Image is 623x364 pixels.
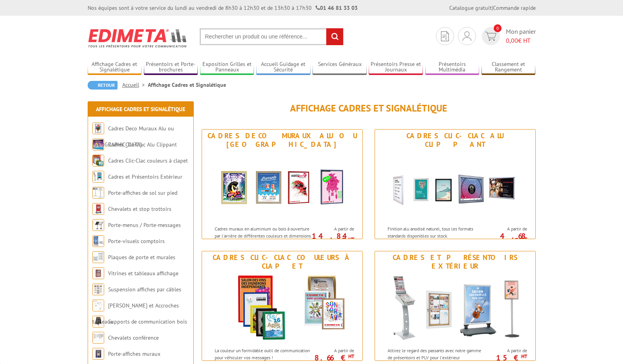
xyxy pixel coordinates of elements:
img: Cadres Clic-Clac Alu Clippant [382,151,528,221]
a: Catalogue gratuit [449,4,492,11]
img: Suspension affiches par câbles [92,284,104,295]
p: 4.68 € [483,234,527,243]
img: Cadres Clic-Clac couleurs à clapet [210,273,355,343]
div: Cadres et Présentoirs Extérieur [377,253,533,271]
div: Nos équipes sont à votre service du lundi au vendredi de 8h30 à 12h30 et de 13h30 à 17h30 [88,4,358,12]
a: Cadres Deco Muraux Alu ou [GEOGRAPHIC_DATA] Cadres Deco Muraux Alu ou Bois Cadres muraux en alumi... [202,129,363,239]
a: [PERSON_NAME] et Accroches tableaux [92,302,179,325]
a: Affichage Cadres et Signalétique [88,61,142,74]
a: Cadres Clic-Clac Alu Clippant Cadres Clic-Clac Alu Clippant Finition alu anodisé naturel, tous le... [375,129,536,239]
a: Présentoirs et Porte-brochures [144,61,198,74]
a: Porte-affiches muraux [108,350,160,357]
img: Cimaises et Accroches tableaux [92,300,104,311]
p: Cadres muraux en aluminium ou bois à ouverture par l'arrière de différentes couleurs et dimension... [215,225,312,252]
sup: HT [521,353,527,360]
a: Classement et Rangement [481,61,536,74]
a: devis rapide 0 Mon panier 0,00€ HT [480,27,536,45]
span: € HT [506,36,536,45]
a: Cadres Clic-Clac couleurs à clapet [108,157,188,164]
span: A partir de [487,226,527,232]
a: Retour [88,81,118,90]
span: Mon panier [506,27,536,45]
span: A partir de [487,348,527,354]
sup: HT [521,236,527,243]
p: La couleur un formidable outil de communication pour véhiculer vos messages ! [215,347,312,360]
img: Plaques de porte et murales [92,251,104,263]
a: Présentoirs Multimédia [425,61,480,74]
a: Chevalets conférence [108,334,159,341]
img: Edimeta [88,24,188,53]
span: A partir de [314,226,354,232]
sup: HT [348,236,354,243]
p: Finition alu anodisé naturel, tous les formats standards disponibles sur stock. [388,225,485,239]
p: 8.66 € [310,355,354,360]
a: Cadres Deco Muraux Alu ou [GEOGRAPHIC_DATA] [92,125,174,148]
a: Suspension affiches par câbles [108,286,181,293]
img: Chevalets et stop trottoirs [92,203,104,215]
img: devis rapide [441,31,449,41]
a: Commande rapide [493,4,536,11]
div: Cadres Clic-Clac couleurs à clapet [204,253,360,271]
a: Chevalets et stop trottoirs [108,205,171,212]
a: Porte-visuels comptoirs [108,238,165,245]
input: rechercher [326,28,343,45]
input: Rechercher un produit ou une référence... [200,28,344,45]
p: Attirez le regard des passants avec notre gamme de présentoirs et PLV pour l'extérieur [388,347,485,360]
img: Cadres Deco Muraux Alu ou Bois [92,123,104,134]
sup: HT [348,353,354,360]
a: Accueil Guidage et Sécurité [256,61,311,74]
span: A partir de [314,348,354,354]
img: Vitrines et tableaux affichage [92,267,104,279]
a: Services Généraux [312,61,367,74]
img: Porte-affiches de sol sur pied [92,187,104,199]
img: Porte-visuels comptoirs [92,235,104,247]
a: Porte-affiches de sol sur pied [108,189,177,196]
img: devis rapide [463,31,471,41]
a: Cadres Clic-Clac couleurs à clapet Cadres Clic-Clac couleurs à clapet La couleur un formidable ou... [202,251,363,361]
img: Cadres Clic-Clac couleurs à clapet [92,155,104,166]
li: Affichage Cadres et Signalétique [148,81,226,89]
a: Porte-menus / Porte-messages [108,221,181,229]
strong: 01 46 81 33 03 [316,4,358,11]
a: Cadres et Présentoirs Extérieur Cadres et Présentoirs Extérieur Attirez le regard des passants av... [375,251,536,361]
a: Affichage Cadres et Signalétique [96,106,185,113]
img: Cadres et Présentoirs Extérieur [92,171,104,183]
span: 0,00 [506,37,518,44]
a: Cadres et Présentoirs Extérieur [108,173,182,180]
p: 15 € [483,355,527,360]
a: Accueil [122,81,148,88]
span: 0 [494,24,502,32]
a: Plaques de porte et murales [108,254,175,261]
img: devis rapide [485,32,496,41]
p: 14.84 € [310,234,354,243]
div: Cadres Deco Muraux Alu ou [GEOGRAPHIC_DATA] [204,132,360,149]
img: Cadres Deco Muraux Alu ou Bois [210,151,355,221]
img: Chevalets conférence [92,332,104,344]
a: Cadres Clic-Clac Alu Clippant [108,141,177,148]
a: Vitrines et tableaux affichage [108,270,178,277]
a: Exposition Grilles et Panneaux [200,61,254,74]
div: | [449,4,536,12]
div: Cadres Clic-Clac Alu Clippant [377,132,533,149]
img: Porte-menus / Porte-messages [92,219,104,231]
a: Présentoirs Presse et Journaux [369,61,423,74]
h1: Affichage Cadres et Signalétique [202,103,536,113]
img: Cadres et Présentoirs Extérieur [382,273,528,343]
img: Porte-affiches muraux [92,348,104,360]
a: Supports de communication bois [108,318,187,325]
